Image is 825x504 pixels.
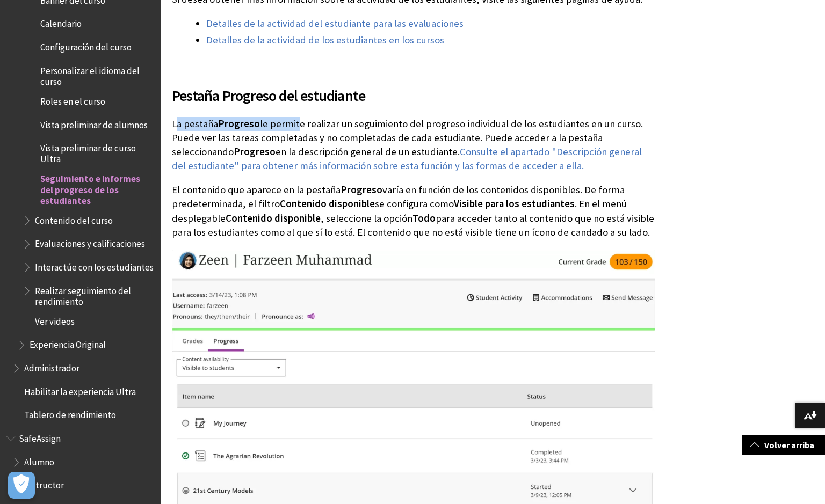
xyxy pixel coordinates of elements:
p: El contenido que aparece en la pestaña varía en función de los contenidos disponibles. De forma p... [172,183,655,239]
span: Instructor [24,477,64,491]
span: Seguimiento e informes del progreso de los estudiantes [40,170,154,206]
span: Interactúe con los estudiantes [35,258,154,273]
span: Progreso [341,184,382,196]
span: Experiencia Original [30,336,106,350]
span: Todo [412,212,436,224]
span: Habilitar la experiencia Ultra [24,383,136,397]
span: Realizar seguimiento del rendimiento [35,282,154,307]
span: SafeAssign [19,429,61,444]
span: Vista preliminar de curso Ultra [40,140,154,165]
a: Volver arriba [742,435,825,455]
a: Consulte el apartado "Descripción general del estudiante" para obtener más información sobre esta... [172,145,642,172]
h2: Pestaña Progreso del estudiante [172,71,655,107]
span: Roles en el curso [40,92,105,107]
span: Progreso [218,118,260,130]
button: Abrir preferencias [8,472,35,499]
a: Detalles de la actividad del estudiante para las evaluaciones [206,17,464,30]
span: Administrador [24,359,79,374]
span: Tablero de rendimiento [24,406,116,421]
span: Alumno [24,453,54,468]
span: Calendario [40,15,82,30]
span: Contenido del curso [35,211,113,226]
span: Evaluaciones y calificaciones [35,235,145,250]
span: Configuración del curso [40,38,132,53]
span: Ver videos [35,312,75,327]
span: Personalizar el idioma del curso [40,62,154,87]
span: Contenido disponible [280,198,375,210]
p: La pestaña le permite realizar un seguimiento del progreso individual de los estudiantes en un cu... [172,117,655,173]
span: Progreso [234,145,276,158]
span: Contenido disponible [226,212,321,224]
a: Detalles de la actividad de los estudiantes en los cursos [206,34,444,47]
span: Vista preliminar de alumnos [40,116,148,130]
span: Visible para los estudiantes [454,198,575,210]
